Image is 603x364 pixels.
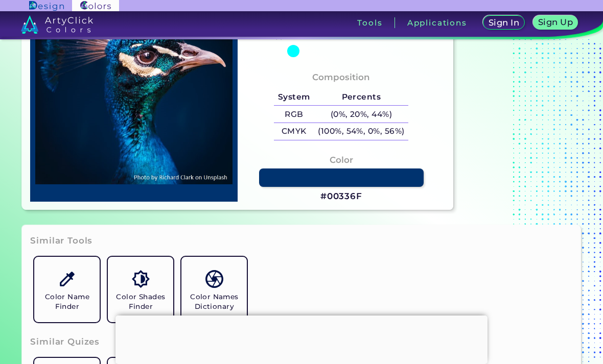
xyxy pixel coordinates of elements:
[274,89,314,106] h5: System
[320,190,362,203] h3: #00336F
[314,106,409,123] h5: (0%, 20%, 44%)
[274,106,314,123] h5: RGB
[30,235,92,247] h3: Similar Tools
[314,123,409,140] h5: (100%, 54%, 0%, 56%)
[490,19,518,27] h5: Sign In
[30,336,100,348] h3: Similar Quizes
[177,253,251,326] a: Color Names Dictionary
[407,19,467,27] h3: Applications
[185,292,243,311] h5: Color Names Dictionary
[132,270,150,288] img: icon_color_shades.svg
[535,16,575,29] a: Sign Up
[29,1,63,11] img: ArtyClick Design logo
[330,153,353,167] h4: Color
[274,123,314,140] h5: CMYK
[115,316,488,361] iframe: Advertisement
[314,89,409,106] h5: Percents
[485,16,523,29] a: Sign In
[312,70,370,85] h4: Composition
[30,253,104,326] a: Color Name Finder
[21,15,93,34] img: logo_artyclick_colors_white.svg
[104,253,177,326] a: Color Shades Finder
[58,270,76,288] img: icon_color_name_finder.svg
[357,19,382,27] h3: Tools
[205,270,223,288] img: icon_color_names_dictionary.svg
[540,18,571,26] h5: Sign Up
[38,292,96,311] h5: Color Name Finder
[112,292,169,311] h5: Color Shades Finder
